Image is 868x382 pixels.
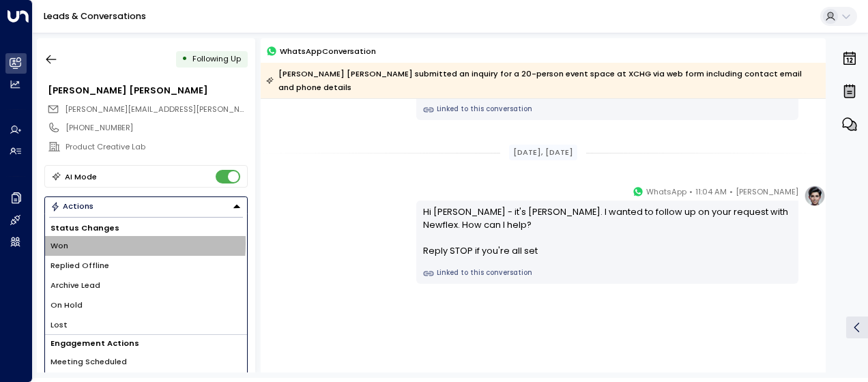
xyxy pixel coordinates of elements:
[50,319,68,331] span: Lost
[266,67,819,94] div: [PERSON_NAME] [PERSON_NAME] submitted an inquiry for a 20-person event space at XCHG via web form...
[423,205,792,258] div: Hi [PERSON_NAME] - it's [PERSON_NAME]. I wanted to follow up on your request with Newflex. How ca...
[44,196,248,216] button: Actions
[509,145,578,160] div: [DATE], [DATE]
[50,299,83,311] span: On Hold
[65,104,248,115] span: alex.dan@productcreativelab.co.uk
[65,104,323,115] span: [PERSON_NAME][EMAIL_ADDRESS][PERSON_NAME][DOMAIN_NAME]
[423,104,792,115] a: Linked to this conversation
[182,49,188,69] div: •
[695,185,727,199] span: 11:04 AM
[50,201,93,211] div: Actions
[50,240,68,252] span: Won
[50,356,127,368] span: Meeting Scheduled
[804,185,826,207] img: profile-logo.png
[48,84,247,97] div: [PERSON_NAME] [PERSON_NAME]
[65,170,97,183] div: AI Mode
[646,185,686,199] span: WhatsApp
[729,185,733,199] span: •
[66,141,247,153] div: Product Creative Lab
[50,260,109,271] span: Replied Offline
[192,53,241,64] span: Following Up
[423,268,792,279] a: Linked to this conversation
[66,122,247,134] div: [PHONE_NUMBER]
[689,185,693,199] span: •
[280,45,376,57] span: WhatsApp Conversation
[736,185,798,199] span: [PERSON_NAME]
[44,196,248,216] div: Button group with a nested menu
[45,335,247,352] h1: Engagement Actions
[45,220,247,237] h1: Status Changes
[44,10,146,22] a: Leads & Conversations
[50,280,100,291] span: Archive Lead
